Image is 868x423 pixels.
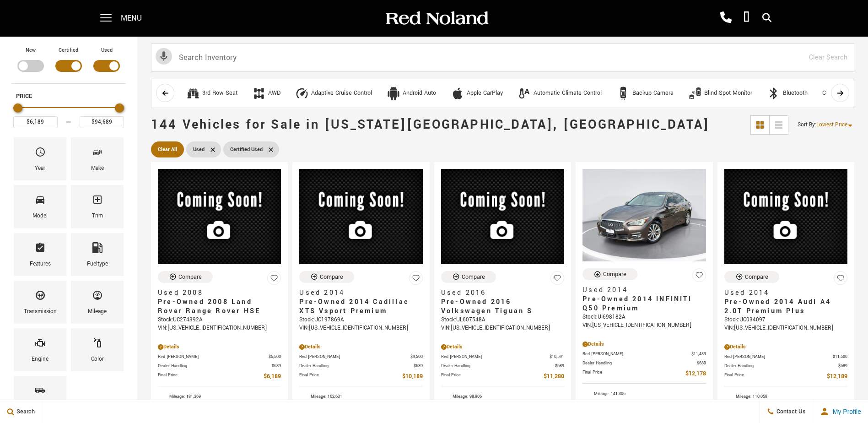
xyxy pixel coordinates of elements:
img: 2014 Cadillac XTS Vsport Premium [299,169,422,264]
span: Final Price [158,372,264,381]
h5: Price [16,92,121,100]
div: Mileage [88,307,107,317]
span: Used 2014 [724,288,841,298]
div: Pricing Details - Pre-Owned 2014 Cadillac XTS Vsport Premium With Navigation & AWD [299,343,422,351]
span: Red [PERSON_NAME] [299,353,410,360]
button: scroll left [156,84,174,102]
span: Pre-Owned 2016 Volkswagen Tiguan S [441,298,557,316]
input: Search Inventory [151,43,854,72]
span: Used 2014 [299,288,415,298]
span: Final Price [582,369,685,379]
span: Pre-Owned 2008 Land Rover Range Rover HSE [158,298,274,316]
div: VIN: [US_VEHICLE_IDENTIFICATION_NUMBER] [582,321,706,330]
span: Dealer Handling [582,360,696,367]
span: Contact Us [774,407,806,416]
div: Trim [92,211,103,221]
span: $12,178 [685,369,706,379]
button: scroll right [831,84,849,102]
li: Mileage: 110,058 [724,391,847,403]
span: Pre-Owned 2014 Cadillac XTS Vsport Premium [299,298,415,316]
button: Save Vehicle [409,271,423,289]
div: AWD [252,87,266,100]
span: Fueltype [92,240,103,259]
div: EngineEngine [14,328,66,371]
a: Red [PERSON_NAME] $10,591 [441,353,564,360]
span: Year [35,144,46,163]
div: Backup Camera [616,87,630,100]
div: Android Auto [387,87,400,100]
span: Dealer Handling [441,363,555,369]
span: Transmission [35,287,46,307]
div: Model [32,211,48,221]
div: Stock : UC274392A [158,316,281,324]
div: FueltypeFueltype [71,233,124,276]
button: Save Vehicle [267,271,281,289]
span: Lowest Price [816,121,847,129]
a: Dealer Handling $689 [582,360,706,367]
div: Make [91,163,104,174]
input: Minimum [13,116,58,128]
a: Dealer Handling $689 [441,363,564,369]
span: $689 [272,363,281,369]
a: Dealer Handling $689 [158,363,281,369]
button: Backup CameraBackup Camera [611,84,679,103]
a: Used 2014Pre-Owned 2014 Cadillac XTS Vsport Premium [299,288,422,316]
div: Stock : UI698182A [582,313,706,321]
div: VIN: [US_VEHICLE_IDENTIFICATION_NUMBER] [299,324,422,332]
div: Filter by Vehicle Type [11,46,126,83]
span: Red [PERSON_NAME] [724,353,833,360]
img: 2014 Audi A4 2.0T Premium Plus [724,169,847,264]
span: $689 [414,363,423,369]
li: Mileage: 181,369 [158,391,281,403]
img: 2008 Land Rover Range Rover HSE [158,169,281,264]
div: MileageMileage [71,281,124,324]
div: Pricing Details - Pre-Owned 2008 Land Rover Range Rover HSE With Navigation & 4WD [158,343,281,351]
div: FeaturesFeatures [14,233,66,276]
input: Maximum [80,116,124,128]
span: $5,500 [269,353,281,360]
span: Used [193,144,205,155]
span: $10,189 [402,372,423,381]
div: Stock : UC197869A [299,316,422,324]
span: Color [92,335,103,354]
img: Red Noland Auto Group [384,11,489,27]
span: Dealer Handling [158,363,272,369]
div: Blind Spot Monitor [704,89,752,98]
div: Apple CarPlay [467,89,503,98]
span: $689 [697,360,706,367]
button: AWDAWD [247,84,286,103]
span: Trim [92,192,103,211]
div: 3rd Row Seat [202,89,237,98]
span: Red [PERSON_NAME] [158,353,269,360]
a: Dealer Handling $689 [299,363,422,369]
span: 144 Vehicles for Sale in [US_STATE][GEOGRAPHIC_DATA], [GEOGRAPHIC_DATA] [151,116,710,134]
span: $12,189 [827,372,847,381]
span: Features [35,240,46,259]
label: New [26,46,36,55]
div: Price [13,100,124,128]
span: Engine [35,335,46,354]
div: Compare [603,270,626,278]
li: Mileage: 98,906 [441,391,564,403]
div: YearYear [14,137,66,180]
li: Mileage: 141,306 [582,388,706,400]
span: Used 2008 [158,288,274,298]
div: ColorColor [71,328,124,371]
a: Final Price $6,189 [158,372,281,381]
span: My Profile [829,408,861,415]
a: Red [PERSON_NAME] $5,500 [158,353,281,360]
span: Used 2014 [582,286,699,295]
span: $11,280 [544,372,564,381]
a: Final Price $12,178 [582,369,706,379]
span: Mileage [92,287,103,307]
a: Red [PERSON_NAME] $11,500 [724,353,847,360]
div: Automatic Climate Control [534,89,602,98]
div: VIN: [US_VEHICLE_IDENTIFICATION_NUMBER] [724,324,847,332]
button: Android AutoAndroid Auto [382,84,441,103]
span: Red [PERSON_NAME] [441,353,550,360]
button: 3rd Row Seat3rd Row Seat [181,84,243,103]
span: Red [PERSON_NAME] [582,351,691,358]
button: Compare Vehicle [299,271,354,283]
span: Final Price [724,372,827,381]
div: Year [35,163,45,174]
